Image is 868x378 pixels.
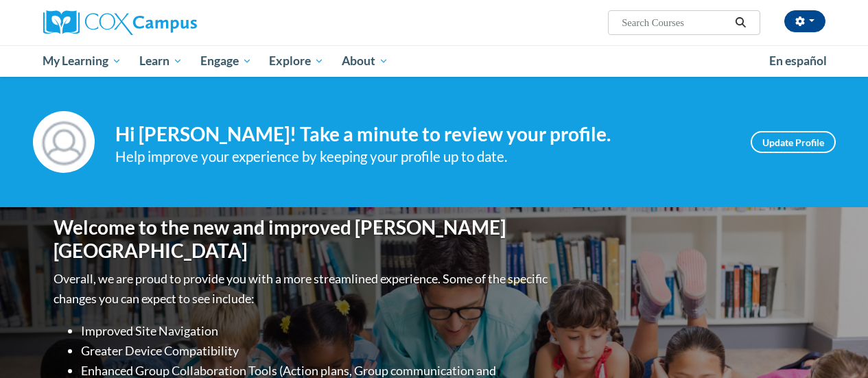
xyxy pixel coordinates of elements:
a: About [333,45,397,77]
button: Account Settings [784,10,825,32]
div: Main menu [33,45,836,77]
a: Engage [191,45,261,77]
input: Search Courses [620,14,730,31]
a: En español [760,47,836,75]
img: Cox Campus [43,10,197,35]
li: Greater Device Compatibility [81,341,551,361]
span: Engage [200,53,252,69]
a: Explore [260,45,333,77]
p: Overall, we are proud to provide you with a more streamlined experience. Some of the specific cha... [54,269,551,309]
span: My Learning [43,53,121,69]
a: My Learning [34,45,131,77]
h4: Hi [PERSON_NAME]! Take a minute to review your profile. [115,123,730,146]
a: Learn [130,45,191,77]
div: Help improve your experience by keeping your profile up to date. [115,145,730,168]
button: Search [730,14,751,31]
li: Improved Site Navigation [81,321,551,341]
span: About [342,53,388,69]
h1: Welcome to the new and improved [PERSON_NAME][GEOGRAPHIC_DATA] [54,216,551,262]
span: Explore [269,53,324,69]
span: En español [769,54,827,68]
a: Update Profile [751,131,836,153]
span: Learn [139,53,183,69]
img: Profile Image [33,111,95,173]
a: Cox Campus [43,10,290,35]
